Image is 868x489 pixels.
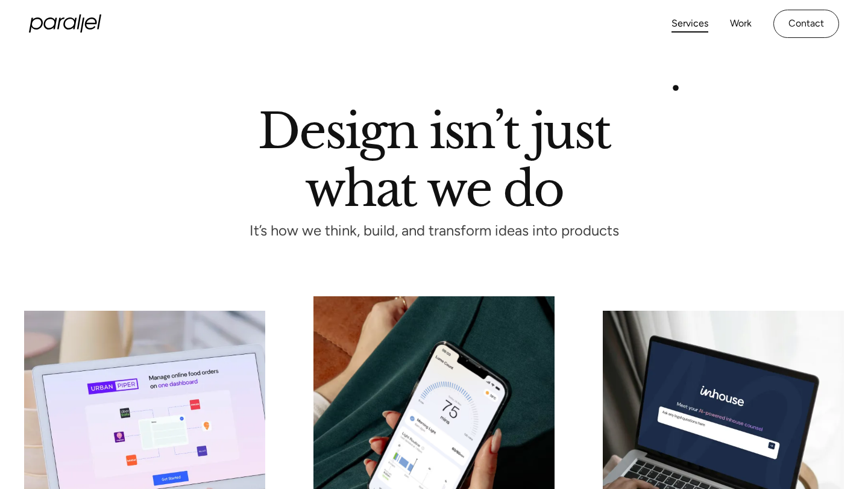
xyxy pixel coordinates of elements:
a: Contact [773,10,839,38]
a: Services [671,15,708,33]
p: It’s how we think, build, and transform ideas into products [227,226,641,236]
h1: Design isn’t just what we do [258,108,610,207]
a: Work [730,15,752,33]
